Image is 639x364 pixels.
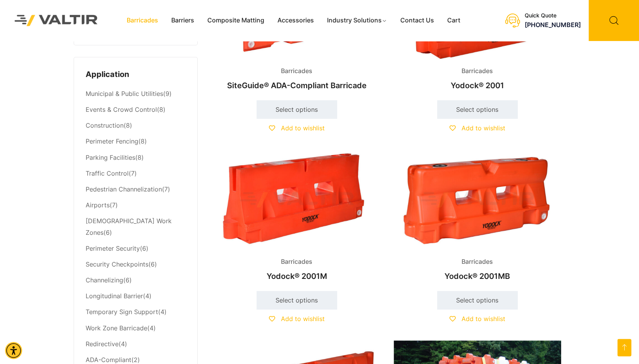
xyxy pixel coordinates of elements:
[462,124,505,132] span: Add to wishlist
[525,21,581,29] a: call (888) 496-3625
[201,15,271,26] a: Composite Matting
[269,124,325,132] a: Add to wishlist
[86,197,186,213] li: (7)
[86,260,148,268] a: Security Checkpoints
[86,304,186,320] li: (4)
[86,201,110,209] a: Airports
[394,77,561,94] h2: Yodock® 2001
[86,90,163,97] a: Municipal & Public Utilities
[257,291,337,309] a: Select options for “Yodock® 2001M”
[394,150,561,285] a: BarricadesYodock® 2001MB
[86,308,158,316] a: Temporary Sign Support
[213,150,381,285] a: BarricadesYodock® 2001M
[275,256,318,268] span: Barricades
[462,315,505,323] span: Add to wishlist
[213,268,381,285] h2: Yodock® 2001M
[437,100,518,119] a: Select options for “Yodock® 2001”
[437,291,518,309] a: Select options for “Yodock® 2001MB”
[86,169,129,177] a: Traffic Control
[456,65,499,77] span: Barricades
[320,15,394,26] a: Industry Solutions
[281,315,325,323] span: Add to wishlist
[86,320,186,336] li: (4)
[86,276,123,284] a: Channelizing
[450,315,505,323] a: Add to wishlist
[120,15,165,26] a: Barricades
[525,12,581,19] div: Quick Quote
[86,69,186,80] h4: Application
[275,65,318,77] span: Barricades
[86,340,119,348] a: Redirective
[86,86,186,102] li: (9)
[394,15,441,26] a: Contact Us
[86,241,186,256] li: (6)
[165,15,201,26] a: Barriers
[86,137,138,145] a: Perimeter Fencing
[617,339,631,356] a: Go to top
[86,121,124,129] a: Construction
[394,268,561,285] h2: Yodock® 2001MB
[456,256,499,268] span: Barricades
[86,150,186,166] li: (8)
[86,257,186,273] li: (6)
[6,6,107,35] img: Valtir Rentals
[5,342,22,359] div: Accessibility Menu
[441,15,467,26] a: Cart
[86,324,147,332] a: Work Zone Barricade
[257,100,337,119] a: Select options for “SiteGuide® ADA-Compliant Barricade”
[86,336,186,352] li: (4)
[86,185,162,193] a: Pedestrian Channelization
[450,124,505,132] a: Add to wishlist
[86,217,172,236] a: [DEMOGRAPHIC_DATA] Work Zones
[86,134,186,150] li: (8)
[86,273,186,289] li: (6)
[213,77,381,94] h2: SiteGuide® ADA-Compliant Barricade
[86,356,131,364] a: ADA-Compliant
[86,181,186,197] li: (7)
[86,102,186,118] li: (8)
[269,315,325,323] a: Add to wishlist
[86,154,135,161] a: Parking Facilities
[86,292,143,300] a: Longitudinal Barrier
[86,244,140,252] a: Perimeter Security
[86,118,186,134] li: (8)
[86,166,186,181] li: (7)
[86,106,157,113] a: Events & Crowd Control
[86,213,186,241] li: (6)
[86,289,186,304] li: (4)
[271,15,320,26] a: Accessories
[281,124,325,132] span: Add to wishlist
